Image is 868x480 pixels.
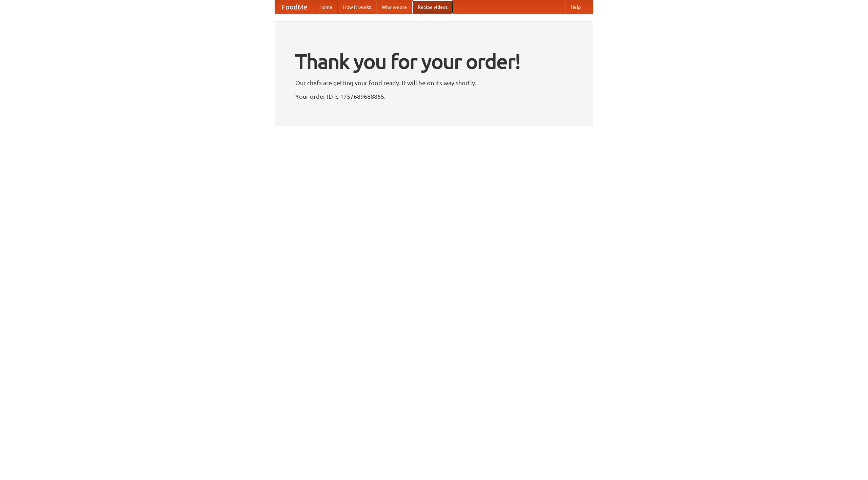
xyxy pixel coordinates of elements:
p: Our chefs are getting your food ready. It will be on its way shortly. [295,78,573,88]
a: Home [314,0,338,14]
a: Recipe videos [412,0,453,14]
a: How it works [338,0,376,14]
a: Help [565,0,586,14]
p: Your order ID is 1757689688865. [295,91,573,101]
a: FoodMe [275,0,314,14]
h1: Thank you for your order! [295,45,573,78]
a: Who we are [376,0,412,14]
